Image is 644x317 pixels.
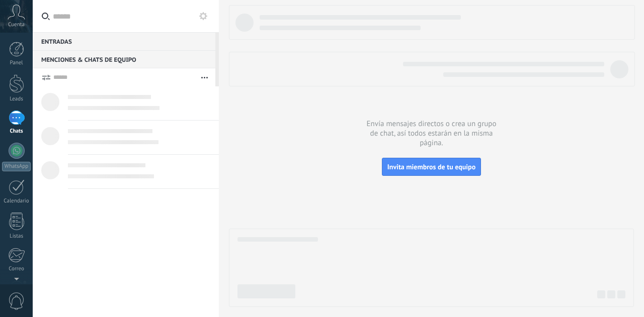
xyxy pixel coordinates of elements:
div: Menciones & Chats de equipo [33,50,215,68]
span: Invita miembros de tu equipo [387,162,475,171]
div: Listas [2,233,31,240]
div: Chats [2,128,31,135]
div: Correo [2,266,31,272]
button: Invita miembros de tu equipo [382,158,481,176]
div: Entradas [33,32,215,50]
div: Panel [2,60,31,66]
div: WhatsApp [2,162,31,171]
span: Cuenta [8,22,25,28]
div: Calendario [2,198,31,204]
div: Leads [2,96,31,102]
